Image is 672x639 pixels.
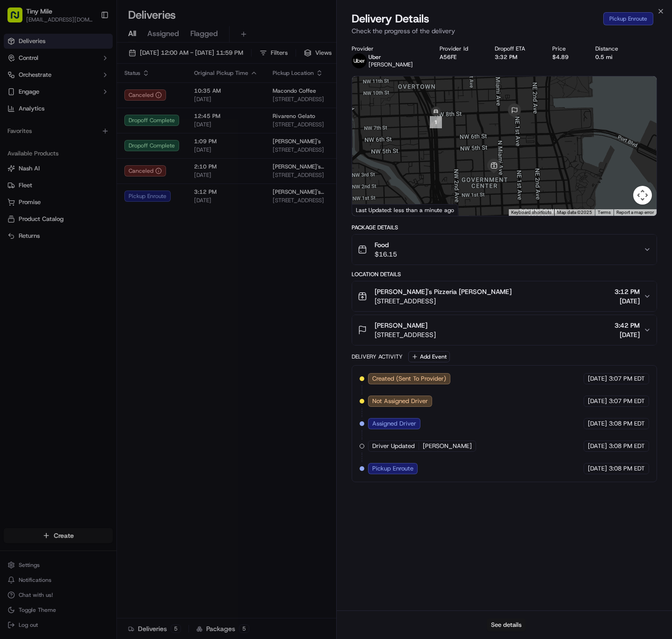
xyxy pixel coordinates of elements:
[372,419,416,428] span: Assigned Driver
[552,45,580,52] div: Price
[440,45,480,52] div: Provider Id
[354,204,385,216] img: Google
[609,442,645,450] span: 3:08 PM EDT
[352,315,657,345] button: [PERSON_NAME][STREET_ADDRESS]3:42 PM[DATE]
[588,419,607,428] span: [DATE]
[352,271,658,278] div: Location Details
[88,136,150,146] span: API Documentation
[9,10,28,29] img: Nash
[369,61,413,68] span: [PERSON_NAME]
[440,53,456,61] button: A56FE
[511,209,551,216] button: Keyboard shortcuts
[375,321,427,330] span: [PERSON_NAME]
[423,442,472,450] span: [PERSON_NAME]
[430,116,442,128] div: 1
[24,61,168,71] input: Got a question? Start typing here...
[588,375,607,383] span: [DATE]
[352,11,429,26] span: Delivery Details
[75,132,154,149] a: 💻API Documentation
[66,159,113,166] a: Powered byPylon
[588,442,607,450] span: [DATE]
[19,136,72,146] span: Knowledge Base
[372,375,446,383] span: Created (Sent To Provider)
[6,132,75,149] a: 📗Knowledge Base
[598,210,611,215] a: Terms (opens in new tab)
[375,330,436,339] span: [STREET_ADDRESS]
[614,296,640,306] span: [DATE]
[614,321,640,330] span: 3:42 PM
[32,99,118,107] div: We're available if you need us!
[352,235,657,264] button: Food$16.15
[408,351,450,362] button: Add Event
[614,287,640,296] span: 3:12 PM
[9,38,170,53] p: Welcome 👋
[609,464,645,473] span: 3:08 PM EDT
[609,419,645,428] span: 3:08 PM EDT
[372,464,413,473] span: Pickup Enroute
[352,26,658,36] p: Check the progress of the delivery
[369,53,413,61] p: Uber
[159,93,170,104] button: Start new chat
[9,137,17,145] div: 📗
[9,90,26,107] img: 1736555255976-a54dd68f-1ca7-489b-9aae-adbdc363a1c4
[354,204,385,216] a: Open this area in Google Maps (opens a new window)
[93,159,113,166] span: Pylon
[557,210,592,215] span: Map data ©2025
[32,90,153,99] div: Start new chat
[552,53,580,61] div: $4.89
[588,464,607,473] span: [DATE]
[372,442,415,450] span: Driver Updated
[495,45,537,52] div: Dropoff ETA
[487,618,526,632] button: See details
[495,53,537,61] div: 3:32 PM
[375,250,397,259] span: $16.15
[588,397,607,405] span: [DATE]
[616,210,654,215] a: Report a map error
[595,53,630,61] div: 0.5 mi
[614,330,640,339] span: [DATE]
[79,137,87,145] div: 💻
[633,186,652,205] button: Map camera controls
[595,45,630,52] div: Distance
[372,397,428,405] span: Not Assigned Driver
[609,375,645,383] span: 3:07 PM EDT
[609,397,645,405] span: 3:07 PM EDT
[352,204,458,216] div: Last Updated: less than a minute ago
[375,296,512,306] span: [STREET_ADDRESS]
[352,53,367,68] img: uber-new-logo.jpeg
[352,45,425,52] div: Provider
[352,353,403,360] div: Delivery Activity
[375,287,512,296] span: [PERSON_NAME]'s Pizzeria [PERSON_NAME]
[375,240,397,250] span: Food
[352,224,658,231] div: Package Details
[352,281,657,311] button: [PERSON_NAME]'s Pizzeria [PERSON_NAME][STREET_ADDRESS]3:12 PM[DATE]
